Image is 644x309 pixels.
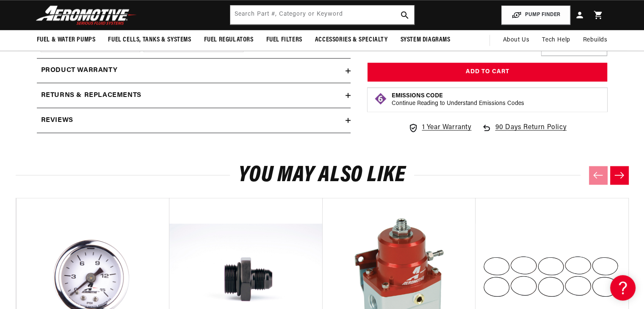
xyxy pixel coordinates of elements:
[422,122,471,133] span: 1 Year Warranty
[577,30,614,50] summary: Rebuilds
[536,30,576,50] summary: Tech Help
[30,30,102,50] summary: Fuel & Water Pumps
[394,30,457,50] summary: System Diagrams
[481,122,567,141] a: 90 Days Return Policy
[108,36,191,44] span: Fuel Cells, Tanks & Systems
[368,62,608,81] button: Add to Cart
[503,37,529,43] span: About Us
[198,30,260,50] summary: Fuel Regulators
[41,115,73,126] h2: Reviews
[266,36,302,44] span: Fuel Filters
[41,65,118,76] h2: Product warranty
[37,58,351,83] summary: Product warranty
[37,83,351,108] summary: Returns & replacements
[392,92,524,107] button: Emissions CodeContinue Reading to Understand Emissions Codes
[33,5,139,25] img: Aeromotive
[309,30,394,50] summary: Accessories & Specialty
[610,166,629,185] button: Next slide
[37,36,96,44] span: Fuel & Water Pumps
[589,166,608,185] button: Previous slide
[260,30,309,50] summary: Fuel Filters
[374,92,387,105] img: Emissions code
[542,36,570,45] span: Tech Help
[495,122,567,141] span: 90 Days Return Policy
[392,92,443,99] strong: Emissions Code
[395,6,414,24] button: search button
[408,122,471,133] a: 1 Year Warranty
[583,36,608,45] span: Rebuilds
[401,36,451,44] span: System Diagrams
[230,6,414,24] input: Search by Part Number, Category or Keyword
[496,30,536,50] a: About Us
[37,108,351,132] summary: Reviews
[392,99,524,107] p: Continue Reading to Understand Emissions Codes
[501,6,570,25] button: PUMP FINDER
[102,30,197,50] summary: Fuel Cells, Tanks & Systems
[16,165,629,185] h2: You may also like
[315,36,388,44] span: Accessories & Specialty
[204,36,254,44] span: Fuel Regulators
[41,90,141,101] h2: Returns & replacements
